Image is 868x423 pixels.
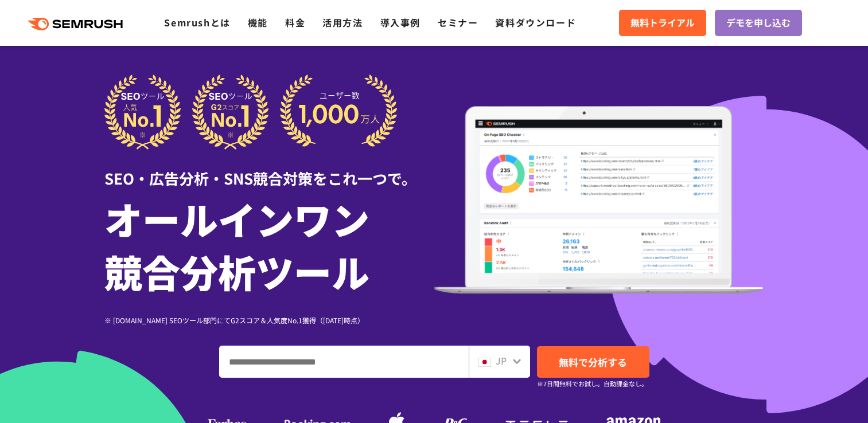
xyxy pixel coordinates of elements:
[322,15,363,29] a: 活用方法
[104,150,434,189] div: SEO・広告分析・SNS競合対策をこれ一つで。
[164,15,230,29] a: Semrushとは
[248,15,268,29] a: 機能
[285,15,305,29] a: 料金
[220,346,468,377] input: ドメイン、キーワードまたはURLを入力してください
[715,10,802,36] a: デモを申し込む
[619,10,706,36] a: 無料トライアル
[104,315,434,326] div: ※ [DOMAIN_NAME] SEOツール部門にてG2スコア＆人気度No.1獲得（[DATE]時点）
[495,15,576,29] a: 資料ダウンロード
[438,15,478,29] a: セミナー
[104,192,434,297] h1: オールインワン 競合分析ツール
[537,378,648,389] small: ※7日間無料でお試し。自動課金なし。
[559,355,627,369] span: 無料で分析する
[726,15,791,30] span: デモを申し込む
[630,15,695,30] span: 無料トライアル
[496,354,507,367] span: JP
[537,346,649,378] a: 無料で分析する
[380,15,421,29] a: 導入事例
